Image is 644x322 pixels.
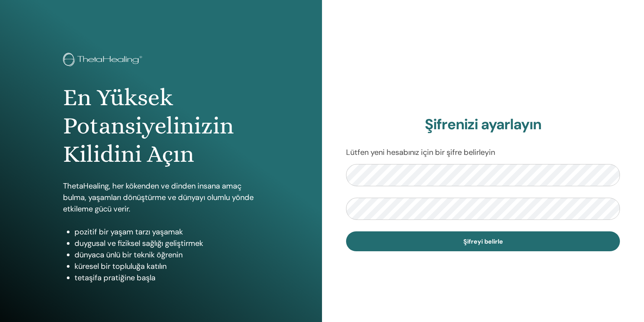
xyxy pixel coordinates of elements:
button: Şifreyi belirle [346,231,620,251]
li: tetaşifa pratiğine başla [74,272,259,283]
li: duygusal ve fiziksel sağlığı geliştirmek [74,237,259,249]
span: Şifreyi belirle [463,237,503,246]
p: ThetaHealing, her kökenden ve dinden insana amaç bulma, yaşamları dönüştürme ve dünyayı olumlu yö... [63,180,259,215]
p: Lütfen yeni hesabınız için bir şifre belirleyin [346,146,620,158]
li: pozitif bir yaşam tarzı yaşamak [74,226,259,237]
h2: Şifrenizi ayarlayın [346,116,620,133]
li: küresel bir topluluğa katılın [74,260,259,272]
li: dünyaca ünlü bir teknik öğrenin [74,249,259,260]
h1: En Yüksek Potansiyelinizin Kilidini Açın [63,83,259,169]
